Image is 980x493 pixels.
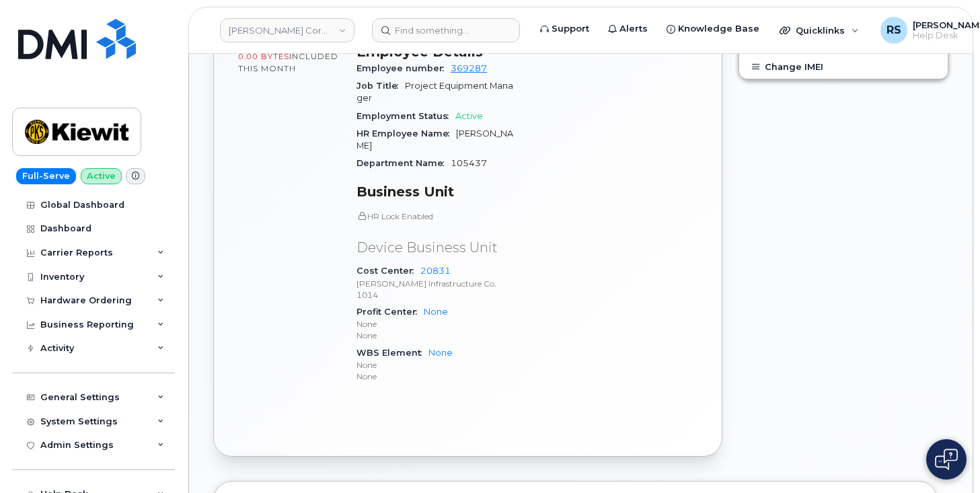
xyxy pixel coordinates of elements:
span: 105437 [451,158,487,168]
p: [PERSON_NAME] Infrastructure Co. [356,278,519,289]
button: Change IMEI [739,54,948,79]
span: Employment Status [356,111,455,121]
a: Kiewit Corporation [220,18,354,42]
p: None [356,330,519,341]
span: 0.00 Bytes [238,52,289,61]
a: Knowledge Base [657,15,769,42]
p: None [356,371,519,382]
img: Open chat [935,449,958,470]
span: Department Name [356,158,451,168]
div: Quicklinks [770,17,868,44]
span: Active [455,111,483,121]
a: 369287 [451,63,487,73]
p: None [356,359,519,371]
span: Profit Center [356,307,424,317]
span: Job Title [356,81,405,91]
p: Device Business Unit [356,238,519,258]
input: Find something... [372,18,520,42]
a: None [428,348,453,358]
span: RS [887,22,901,38]
span: Quicklinks [796,25,845,36]
span: Cost Center [356,266,420,276]
span: Project Equipment Manager [356,81,513,103]
span: Knowledge Base [678,22,759,36]
a: Support [531,15,599,42]
span: Employee number [356,63,451,73]
a: 20831 [420,266,451,276]
p: HR Lock Enabled [356,211,519,222]
span: Alerts [619,22,648,36]
a: None [424,307,448,317]
h3: Business Unit [356,184,519,200]
a: Alerts [599,15,657,42]
span: HR Employee Name [356,128,456,139]
span: WBS Element [356,348,428,358]
p: 1014 [356,289,519,301]
span: Support [552,22,589,36]
p: None [356,318,519,330]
